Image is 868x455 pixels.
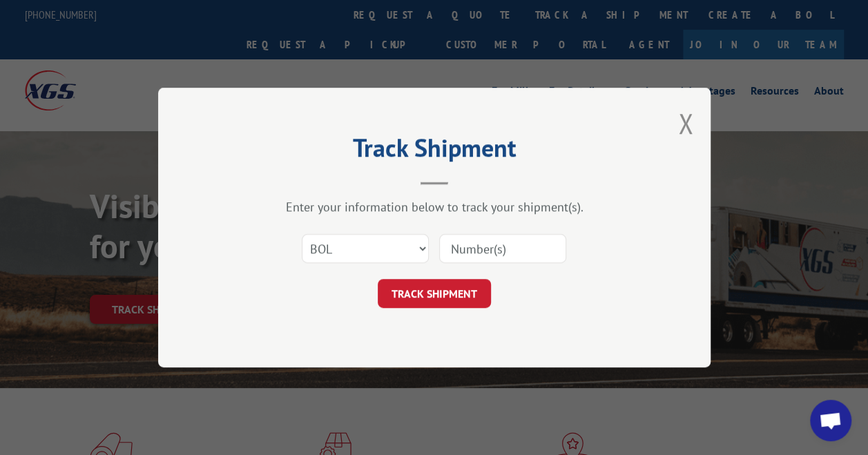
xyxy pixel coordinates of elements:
button: TRACK SHIPMENT [378,279,491,308]
h2: Track Shipment [227,138,642,164]
div: Enter your information below to track your shipment(s). [227,199,642,215]
div: Open chat [810,400,851,441]
input: Number(s) [439,234,566,263]
button: Close modal [678,105,693,142]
